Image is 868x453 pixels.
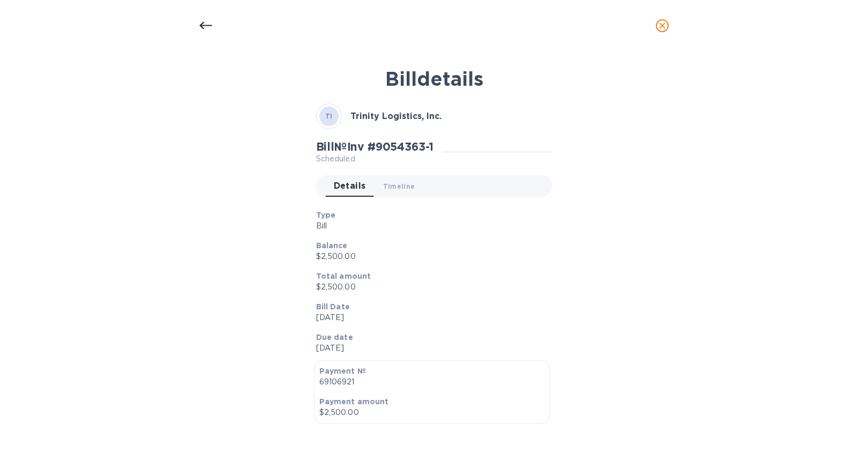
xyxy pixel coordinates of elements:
[316,343,544,354] p: [DATE]
[316,333,353,341] b: Due date
[319,397,389,406] b: Payment amount
[350,111,442,121] b: Trinity Logistics, Inc.
[316,241,348,250] b: Balance
[316,211,336,219] b: Type
[319,367,366,375] b: Payment №
[334,179,366,194] span: Details
[316,153,434,165] p: Scheduled
[316,140,434,153] h2: Bill № Inv #9054363-1
[385,67,483,91] b: Bill details
[383,181,415,192] span: Timeline
[316,281,544,293] p: $2,500.00
[316,272,371,280] b: Total amount
[316,312,544,323] p: [DATE]
[319,376,545,388] p: 69106921
[649,13,675,39] button: close
[316,251,544,262] p: $2,500.00
[316,302,350,311] b: Bill Date
[319,407,545,418] p: $2,500.00
[316,220,544,232] p: Bill
[325,112,333,120] b: TI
